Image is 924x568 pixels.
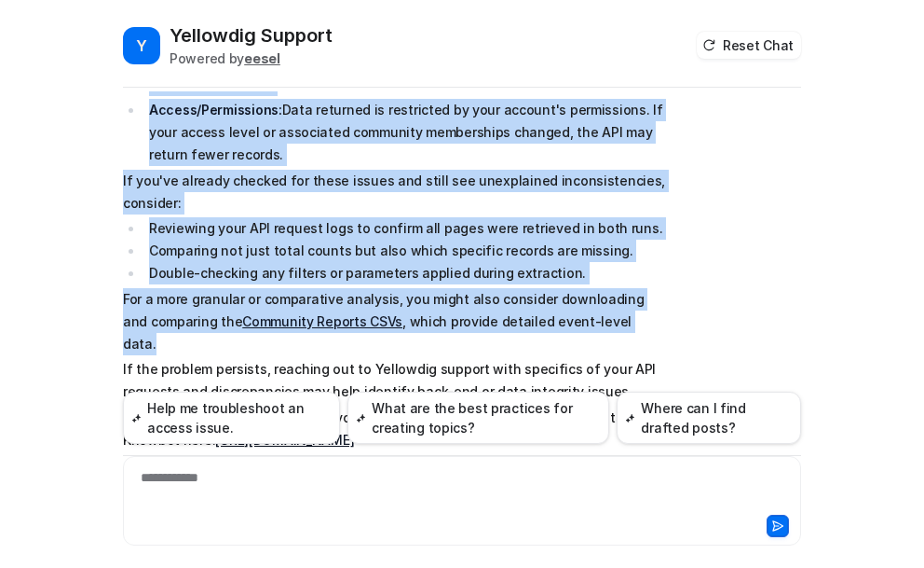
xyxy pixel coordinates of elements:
[244,50,280,66] b: eesel
[697,32,801,59] button: Reset Chat
[123,170,668,215] p: If you've already checked for these issues and still see unexplained inconsistencies, consider:
[347,392,609,444] button: What are the best practices for creating topics?
[170,48,333,68] div: Powered by
[617,392,801,444] button: Where can I find drafted posts?
[149,99,668,166] p: Data returned is restricted by your account's permissions. If your access level or associated com...
[123,358,668,403] p: If the problem persists, reaching out to Yellowdig support with specifics of your API requests an...
[143,240,668,262] li: Comparing not just total counts but also which specific records are missing.
[149,102,282,118] strong: Access/Permissions:
[170,22,333,48] h2: Yellowdig Support
[143,262,668,284] li: Double-checking any filters or parameters applied during extraction.
[242,313,402,329] a: Community Reports CSVs
[123,392,340,444] button: Help me troubleshoot an access issue.
[123,27,160,64] span: Y
[123,288,668,355] p: For a more granular or comparative analysis, you might also consider downloading and comparing th...
[143,217,668,240] li: Reviewing your API request logs to confirm all pages were retrieved in both runs.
